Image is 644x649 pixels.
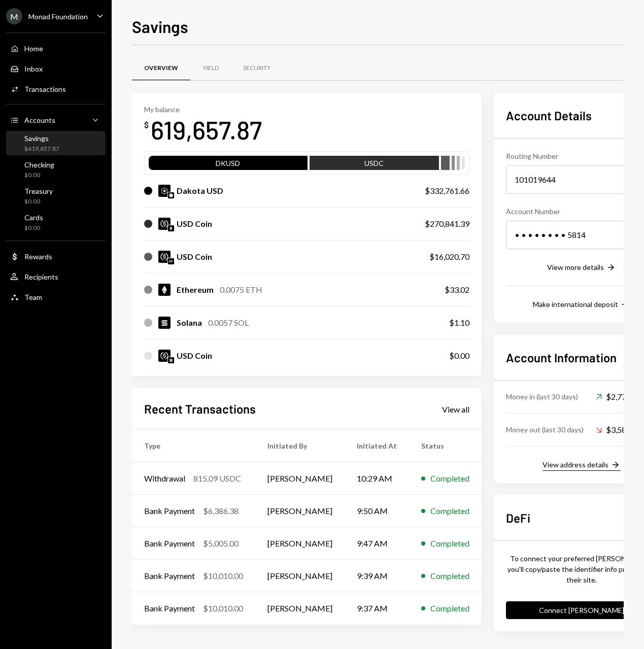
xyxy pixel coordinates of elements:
[6,111,106,129] a: Accounts
[177,218,212,230] div: USD Coin
[132,430,255,462] th: Type
[6,267,106,286] a: Recipients
[193,472,241,485] div: 815.09 USDC
[24,272,58,281] div: Recipients
[425,185,469,197] div: $332,761.66
[6,131,106,155] a: Savings$619,657.87
[24,116,55,124] div: Accounts
[449,350,469,362] div: $0.00
[132,55,190,81] a: Overview
[255,560,345,592] td: [PERSON_NAME]
[429,251,469,263] div: $16,020.70
[144,400,256,417] h2: Recent Transactions
[158,185,171,197] img: DKUSD
[231,55,283,81] a: Security
[177,350,212,362] div: USD Coin
[144,120,149,130] div: $
[6,210,106,234] a: Cards$0.00
[345,560,409,592] td: 9:39 AM
[543,460,621,471] button: View address details
[24,160,54,169] div: Checking
[6,39,106,57] a: Home
[255,495,345,527] td: [PERSON_NAME]
[6,8,22,24] div: M
[449,317,469,329] div: $1.10
[506,391,578,402] div: Money in (last 30 days)
[442,404,469,415] div: View all
[132,16,188,37] h1: Savings
[6,80,106,98] a: Transactions
[430,570,469,582] div: Completed
[506,424,584,435] div: Money out (last 30 days)
[533,299,630,311] button: Make international deposit
[168,192,174,198] img: base-mainnet
[24,213,43,222] div: Cards
[543,460,608,469] div: View address details
[547,263,604,271] div: View more details
[255,527,345,560] td: [PERSON_NAME]
[177,185,223,197] div: Dakota USD
[158,284,171,296] img: ETH
[425,218,469,230] div: $270,841.39
[144,602,195,614] div: Bank Payment
[6,184,106,208] a: Treasury$0.00
[345,495,409,527] td: 9:50 AM
[533,300,618,309] div: Make international deposit
[28,12,88,21] div: Monad Foundation
[547,262,616,274] button: View more details
[144,537,195,550] div: Bank Payment
[24,171,54,180] div: $0.00
[345,527,409,560] td: 9:47 AM
[6,247,106,265] a: Rewards
[6,288,106,306] a: Team
[208,317,249,329] div: 0.0057 SOL
[24,293,42,301] div: Team
[151,114,262,146] div: 619,657.87
[430,602,469,614] div: Completed
[255,430,345,462] th: Initiated By
[430,505,469,517] div: Completed
[177,317,202,329] div: Solana
[190,55,231,81] a: Yield
[430,537,469,550] div: Completed
[24,44,43,53] div: Home
[144,64,178,73] div: Overview
[24,187,53,195] div: Treasury
[24,252,52,261] div: Rewards
[168,258,174,264] img: optimism-mainnet
[243,64,270,73] div: Security
[158,317,171,329] img: SOL
[345,592,409,625] td: 9:37 AM
[310,158,439,172] div: USDC
[24,85,66,93] div: Transactions
[24,197,53,206] div: $0.00
[203,602,243,614] div: $10,010.00
[24,145,59,153] div: $619,657.87
[158,350,171,362] img: USDC
[24,134,59,143] div: Savings
[168,357,174,363] img: solana-mainnet
[24,64,43,73] div: Inbox
[203,64,219,73] div: Yield
[6,59,106,78] a: Inbox
[177,284,214,296] div: Ethereum
[144,570,195,582] div: Bank Payment
[203,537,239,550] div: $5,005.00
[158,251,171,263] img: USDC
[442,403,469,415] a: View all
[6,157,106,182] a: Checking$0.00
[445,284,469,296] div: $33.02
[168,225,174,231] img: ethereum-mainnet
[144,105,262,114] div: My balance
[203,570,243,582] div: $10,010.00
[255,462,345,495] td: [PERSON_NAME]
[409,430,482,462] th: Status
[203,505,239,517] div: $6,386.38
[144,472,185,485] div: Withdrawal
[24,224,43,232] div: $0.00
[430,472,469,485] div: Completed
[220,284,262,296] div: 0.0075 ETH
[149,158,308,172] div: DKUSD
[345,430,409,462] th: Initiated At
[158,218,171,230] img: USDC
